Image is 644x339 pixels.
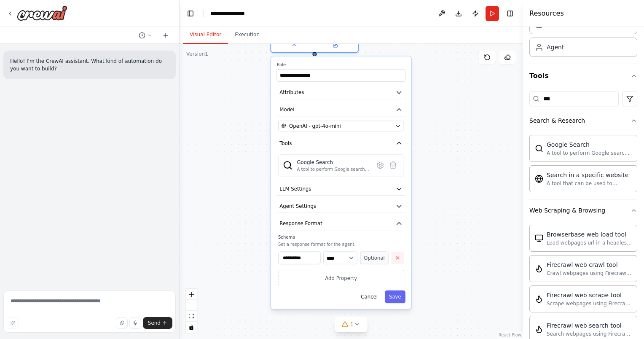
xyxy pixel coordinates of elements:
[277,137,405,150] button: Tools
[135,30,156,40] button: Switch to previous chat
[279,220,322,227] span: Response Format
[504,8,516,19] button: Hide right sidebar
[183,26,228,44] button: Visual Editor
[335,317,368,332] button: 1
[499,333,521,337] a: React Flow attribution
[186,300,197,311] button: zoom out
[529,11,637,64] div: Crew
[277,86,405,99] button: Attributes
[535,175,543,183] img: Websitesearchtool
[210,9,252,18] nav: breadcrumb
[529,110,637,132] button: Search & Research
[228,26,266,44] button: Execution
[547,180,632,187] div: A tool that can be used to semantic search a query from a specific URL content.
[374,159,386,172] button: Configure tool
[277,183,405,196] button: LLM Settings
[297,159,370,166] div: Google Search
[297,167,370,172] div: A tool to perform Google search with a search_query.
[279,203,316,210] span: Agent Settings
[148,320,161,326] span: Send
[385,291,405,303] button: Save
[186,289,197,300] button: zoom in
[357,291,382,303] button: Cancel
[289,122,341,129] span: OpenAI - gpt-4o-mini
[186,51,208,57] div: Version 1
[278,242,404,247] p: Set a response format for the agent.
[547,270,632,277] div: Crawl webpages using Firecrawl and return the contents
[535,144,543,153] img: Serplywebsearchtool
[277,217,405,230] button: Response Format
[186,289,197,333] div: React Flow controls
[547,230,632,239] div: Browserbase web load tool
[535,295,543,303] img: Firecrawlscrapewebsitetool
[277,62,405,67] label: Role
[185,8,196,19] button: Hide left sidebar
[547,140,632,149] div: Google Search
[529,132,637,199] div: Search & Research
[279,140,292,147] span: Tools
[547,331,632,337] div: Search webpages using Firecrawl and return the results
[315,41,355,49] button: Open in side panel
[186,322,197,333] button: toggle interactivity
[386,159,399,172] button: Delete tool
[529,64,637,88] button: Tools
[277,103,405,116] button: Model
[529,8,564,19] h4: Resources
[535,325,543,334] img: Firecrawlsearchtool
[129,317,141,329] button: Click to speak your automation idea
[10,57,169,73] p: Hello! I'm the CrewAI assistant. What kind of automation do you want to build?
[547,321,632,330] div: Firecrawl web search tool
[547,291,632,299] div: Firecrawl web scrape tool
[547,43,564,51] div: Agent
[279,106,294,113] span: Model
[535,234,543,242] img: Browserbaseloadtool
[278,270,404,286] button: Add Property
[283,160,292,170] img: SerplyWebSearchTool
[7,317,19,329] button: Improve this prompt
[360,252,389,264] button: Optional
[277,200,405,213] button: Agent Settings
[350,320,354,328] span: 1
[143,317,172,329] button: Send
[186,311,197,322] button: fit view
[279,186,311,193] span: LLM Settings
[529,199,637,221] button: Web Scraping & Browsing
[116,317,128,329] button: Upload files
[547,171,632,179] div: Search in a specific website
[391,252,404,264] button: Delete property_1
[159,30,172,40] button: Start a new chat
[278,121,404,131] button: OpenAI - gpt-4o-mini
[547,239,632,246] div: Load webpages url in a headless browser using Browserbase and return the contents
[547,300,632,307] div: Scrape webpages using Firecrawl and return the contents
[529,206,605,215] div: Web Scraping & Browsing
[278,234,404,240] label: Schema
[279,89,304,96] span: Attributes
[547,261,632,269] div: Firecrawl web crawl tool
[529,116,585,125] div: Search & Research
[535,264,543,273] img: Firecrawlcrawlwebsitetool
[17,5,67,21] img: Logo
[547,150,632,156] div: A tool to perform Google search with a search_query.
